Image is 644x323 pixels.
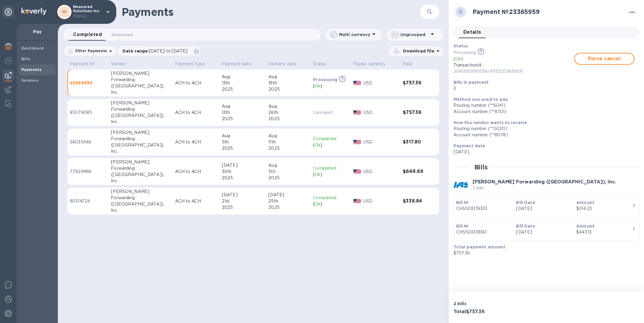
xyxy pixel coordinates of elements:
[403,169,426,174] h3: $649.69
[455,56,461,62] p: Ok
[315,83,321,89] p: Ok
[363,169,398,175] p: USD
[111,201,170,207] div: ([GEOGRAPHIC_DATA]),
[576,229,632,235] div: $443.13
[111,142,170,148] div: ([GEOGRAPHIC_DATA]),
[268,169,308,175] div: 5th
[353,199,361,203] img: USD
[315,201,321,207] p: Ok
[118,46,200,56] div: Date range:[DATE] to [DATE]
[576,205,632,212] div: $314.23
[453,62,574,75] p: TransactionId -
[453,68,574,75] p: 20413169195516041111223365959
[111,148,170,154] div: Inc.
[70,80,106,86] p: 23365959
[268,133,308,139] div: Aug
[339,32,370,38] p: Multi currency
[363,139,398,145] p: USD
[175,61,213,67] span: Payment type
[580,55,629,62] span: Force cancel
[111,70,170,77] div: [PERSON_NAME]
[111,178,170,184] div: Inc.
[222,116,264,122] div: 2025
[403,80,426,86] h3: $757.36
[453,85,634,92] p: 2
[21,46,44,50] b: Dashboard
[353,61,394,67] span: Payee currency
[222,139,264,145] div: 5th
[363,198,398,204] p: USD
[474,163,488,171] h2: Bills
[453,126,634,132] div: Routing number (**0020)
[363,80,398,86] p: USD
[111,188,170,195] div: [PERSON_NAME]
[111,61,126,67] p: Vendor
[453,80,489,85] b: Bills in payment
[111,171,170,178] div: ([GEOGRAPHIC_DATA]),
[473,185,616,191] p: 2 bills
[456,224,469,228] b: Bill №
[175,80,217,86] p: ACH to ACH
[456,200,469,205] b: Bill №
[222,169,264,175] div: 30th
[222,162,264,169] div: [DATE]
[516,224,535,228] b: Bill Date
[21,57,30,61] b: Bills
[453,120,527,125] b: How the vendor wants to receive
[175,109,217,116] p: ACH to ACH
[403,198,426,204] h3: $338.84
[268,198,308,204] div: 25th
[111,77,170,83] div: Forwarding
[268,86,308,92] div: 2025
[149,49,188,53] span: [DATE] to [DATE]
[268,175,308,181] div: 2025
[453,102,634,109] div: Routing number (**6041)
[2,6,14,18] div: Unpin categories
[453,309,544,315] h3: Total $757.36
[313,201,348,207] div: ( )
[222,133,264,139] div: Aug
[400,32,429,38] p: Ungrouped
[222,204,264,211] div: 2025
[313,171,348,178] div: ( )
[21,78,39,83] b: Vendors
[516,200,535,205] b: Bill Date
[73,5,103,19] p: Measured Solutions Inc
[111,112,170,119] div: ([GEOGRAPHIC_DATA]),
[576,224,595,228] b: Amount
[111,83,170,89] div: ([GEOGRAPHIC_DATA]),
[268,116,308,122] div: 2025
[268,103,308,109] div: Aug
[21,67,41,72] b: Payments
[353,81,361,85] img: USD
[453,245,505,249] b: Total payment amount
[453,56,574,62] p: ( )
[70,61,102,67] span: Payment №
[222,192,264,198] div: [DATE]
[62,10,67,14] b: MI
[111,89,170,95] div: Inc.
[313,77,338,83] p: Processing
[353,110,361,115] img: USD
[463,28,481,36] span: Details
[21,29,53,35] p: Pay
[353,140,361,144] img: USD
[268,162,308,169] div: Aug
[313,165,348,171] p: Completed
[453,250,634,256] p: $757.36
[5,57,12,64] img: Foreign exchange
[268,192,308,198] div: [DATE]
[453,50,476,56] p: Processing
[313,61,326,67] p: Status
[222,145,264,152] div: 2025
[353,169,361,174] img: USD
[111,106,170,112] div: Forwarding
[453,197,639,217] button: Bill №CHS503319333Bill Date[DATE]Amount$314.23
[453,109,634,115] div: Account number (**8701)
[222,86,264,92] div: 2025
[403,61,412,67] p: Paid
[453,301,544,307] p: 2 bills
[222,74,264,80] div: Aug
[73,13,103,19] p: Admin
[222,175,264,181] div: 2025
